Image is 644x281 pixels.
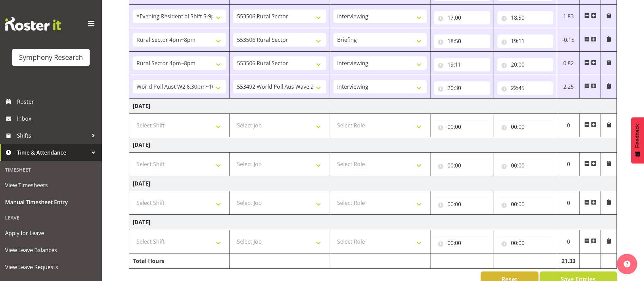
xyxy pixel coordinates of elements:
[557,114,580,137] td: 0
[17,113,98,124] span: Inbox
[434,120,490,134] input: Click to select...
[19,52,83,63] div: Symphony Research
[2,177,100,194] a: View Timesheets
[497,197,554,211] input: Click to select...
[129,137,617,153] td: [DATE]
[557,153,580,176] td: 0
[624,261,630,267] img: help-xxl-2.png
[17,130,88,141] span: Shifts
[434,197,490,211] input: Click to select...
[5,262,97,272] span: View Leave Requests
[434,11,490,24] input: Click to select...
[434,58,490,71] input: Click to select...
[2,225,100,242] a: Apply for Leave
[17,147,88,158] span: Time & Attendance
[557,230,580,253] td: 0
[2,211,100,225] div: Leave
[2,259,100,276] a: View Leave Requests
[631,117,644,163] button: Feedback - Show survey
[557,5,580,28] td: 1.83
[129,253,230,269] td: Total Hours
[434,34,490,48] input: Click to select...
[497,120,554,134] input: Click to select...
[2,242,100,259] a: View Leave Balances
[129,99,617,114] td: [DATE]
[497,159,554,172] input: Click to select...
[5,228,97,238] span: Apply for Leave
[497,81,554,95] input: Click to select...
[129,176,617,191] td: [DATE]
[434,236,490,250] input: Click to select...
[497,58,554,71] input: Click to select...
[557,253,580,269] td: 21.33
[497,236,554,250] input: Click to select...
[17,96,98,107] span: Roster
[557,75,580,99] td: 2.25
[634,124,641,148] span: Feedback
[557,191,580,215] td: 0
[434,159,490,172] input: Click to select...
[434,81,490,95] input: Click to select...
[2,163,100,177] div: Timesheet
[557,52,580,75] td: 0.82
[5,197,97,207] span: Manual Timesheet Entry
[129,215,617,230] td: [DATE]
[497,34,554,48] input: Click to select...
[497,11,554,24] input: Click to select...
[557,28,580,52] td: -0.15
[5,17,61,31] img: Rosterit website logo
[5,245,97,255] span: View Leave Balances
[2,194,100,211] a: Manual Timesheet Entry
[5,180,97,190] span: View Timesheets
